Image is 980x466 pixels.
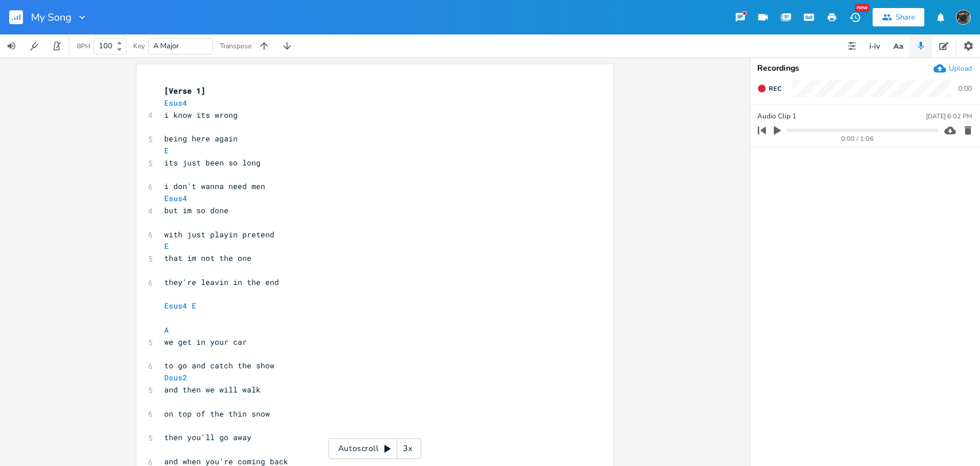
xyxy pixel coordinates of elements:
span: Esus4 [164,301,187,311]
span: Audio Clip 1 [757,111,796,122]
button: Rec [753,79,786,98]
div: 0:00 [958,85,972,92]
div: [DATE] 6:02 PM [926,113,972,120]
span: E [164,241,169,251]
div: Transpose [220,43,251,49]
span: we get in your car [164,337,247,347]
span: Dsus2 [164,372,187,383]
div: New [855,3,870,12]
span: Esus4 [164,193,187,203]
button: Upload [933,62,972,75]
span: and then we will walk [164,384,261,395]
span: My Song [31,12,72,22]
span: its just been so long [164,157,261,168]
span: i know its wrong [164,110,238,120]
span: [Verse 1] [164,86,206,96]
img: August Tyler Gallant [956,10,971,25]
span: A [164,325,169,335]
div: 3x [397,438,418,459]
div: BPM [77,43,90,49]
span: then you'll go away [164,432,251,442]
span: that im not the one [164,253,251,263]
div: Upload [949,64,972,73]
span: i don't wanna need men [164,181,265,191]
span: E [164,145,169,156]
button: New [843,7,866,28]
span: they're leavin in the end [164,277,279,287]
div: Autoscroll [328,438,421,459]
div: Key [133,43,145,49]
span: to go and catch the show [164,360,274,371]
div: Recordings [757,64,973,72]
div: Share [896,12,915,22]
span: on top of the thin snow [164,409,270,419]
div: 0:00 / 1:06 [777,136,938,142]
span: with just playin pretend [164,229,274,240]
button: Share [873,8,924,26]
span: Rec [769,84,781,93]
span: being here again [164,133,238,144]
span: A Major [153,41,179,51]
span: E [192,301,196,311]
span: Esus4 [164,98,187,108]
span: but im so done [164,205,228,215]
